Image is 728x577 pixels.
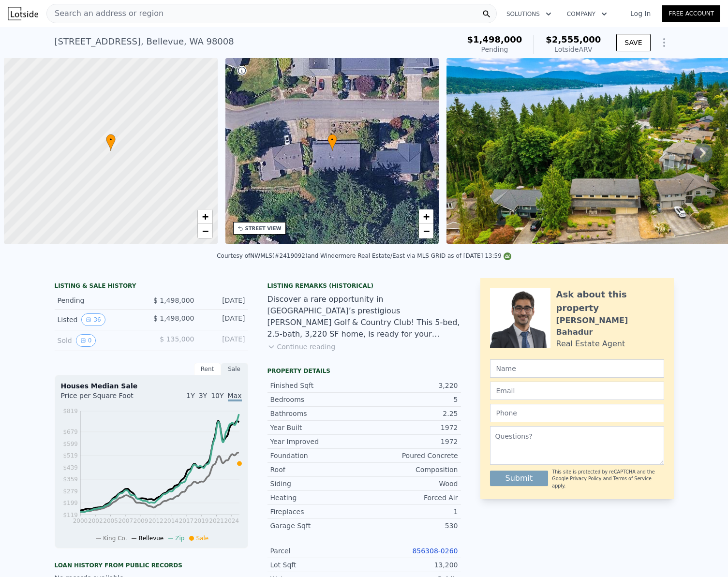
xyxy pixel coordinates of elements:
input: Name [490,359,664,378]
div: Wood [364,479,458,488]
span: $ 1,498,000 [153,296,194,304]
div: Discover a rare opportunity in [GEOGRAPHIC_DATA]’s prestigious [PERSON_NAME] Golf & Country Club!... [267,294,461,340]
div: Bedrooms [270,395,364,404]
span: + [202,210,208,222]
span: Zip [175,535,184,542]
a: Privacy Policy [570,476,601,481]
span: • [327,135,337,144]
tspan: 2024 [224,518,239,524]
button: View historical data [76,334,96,347]
tspan: $439 [63,464,78,471]
tspan: 2012 [149,518,163,524]
tspan: 2009 [133,518,148,524]
div: This site is protected by reCAPTCHA and the Google and apply. [552,469,664,489]
tspan: 2002 [88,518,103,524]
div: • [106,134,116,151]
div: [STREET_ADDRESS] , Bellevue , WA 98008 [55,35,234,48]
span: 1Y [186,392,194,399]
button: Submit [490,471,549,486]
img: NWMLS Logo [504,252,511,260]
span: • [106,135,116,144]
div: Lot Sqft [270,560,364,570]
div: 1 [364,507,458,517]
span: Search an address or region [47,8,163,19]
img: Lotside [8,7,38,20]
span: $2,555,000 [546,34,601,44]
div: Heating [270,493,364,503]
div: Loan history from public records [55,562,248,569]
tspan: 2005 [103,518,118,524]
button: View historical data [81,313,105,326]
tspan: 2014 [163,518,178,524]
div: 13,200 [364,560,458,570]
div: Composition [364,465,458,474]
button: Continue reading [267,342,336,352]
span: King Co. [103,535,127,542]
div: Sold [58,334,144,347]
tspan: $119 [63,512,78,518]
div: Ask about this property [556,288,664,315]
input: Email [490,382,664,400]
span: + [423,210,430,222]
div: Listed [58,313,144,326]
a: Log In [619,9,662,18]
span: Bellevue [138,535,163,542]
tspan: 2019 [193,518,208,524]
div: 1972 [364,437,458,446]
a: Zoom in [198,209,212,224]
span: $ 1,498,000 [153,314,194,322]
tspan: 2021 [209,518,224,524]
div: [DATE] [202,313,245,326]
div: Garage Sqft [270,521,364,531]
span: − [423,225,430,237]
div: Finished Sqft [270,381,364,390]
button: SAVE [616,34,650,51]
div: Parcel [270,546,364,556]
div: 3,220 [364,381,458,390]
div: Lotside ARV [546,44,601,54]
div: Listing Remarks (Historical) [267,282,461,290]
span: Sale [196,535,208,542]
input: Phone [490,404,664,422]
span: 3Y [199,392,207,399]
tspan: 2007 [118,518,133,524]
button: Show Options [654,33,674,52]
div: Sale [221,363,248,375]
div: Year Built [270,423,364,432]
div: [DATE] [202,296,245,305]
div: 1972 [364,423,458,432]
tspan: $279 [63,488,78,495]
div: [DATE] [202,334,245,347]
tspan: $819 [63,408,78,414]
span: − [202,225,208,237]
tspan: $199 [63,500,78,506]
tspan: 2017 [178,518,193,524]
div: Roof [270,465,364,474]
div: Price per Square Foot [61,391,151,406]
div: Houses Median Sale [61,381,242,391]
a: Free Account [662,5,720,22]
div: Siding [270,479,364,488]
div: Forced Air [364,493,458,503]
div: STREET VIEW [245,225,282,232]
span: Max [228,392,242,401]
tspan: $599 [63,441,78,447]
div: Real Estate Agent [556,338,625,350]
div: 530 [364,521,458,531]
div: 5 [364,395,458,404]
a: Zoom in [419,209,433,224]
a: Zoom out [419,224,433,238]
tspan: $359 [63,476,78,483]
div: • [327,134,337,151]
div: Rent [194,363,221,375]
div: Property details [267,367,461,375]
div: Courtesy of NWMLS (#2419092) and Windermere Real Estate/East via MLS GRID as of [DATE] 13:59 [217,252,511,259]
div: Pending [58,296,144,305]
div: LISTING & SALE HISTORY [55,282,248,292]
a: 856308-0260 [412,547,458,555]
tspan: $519 [63,452,78,459]
div: Poured Concrete [364,451,458,460]
a: Terms of Service [613,476,652,481]
button: Solutions [499,5,559,23]
div: Foundation [270,451,364,460]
